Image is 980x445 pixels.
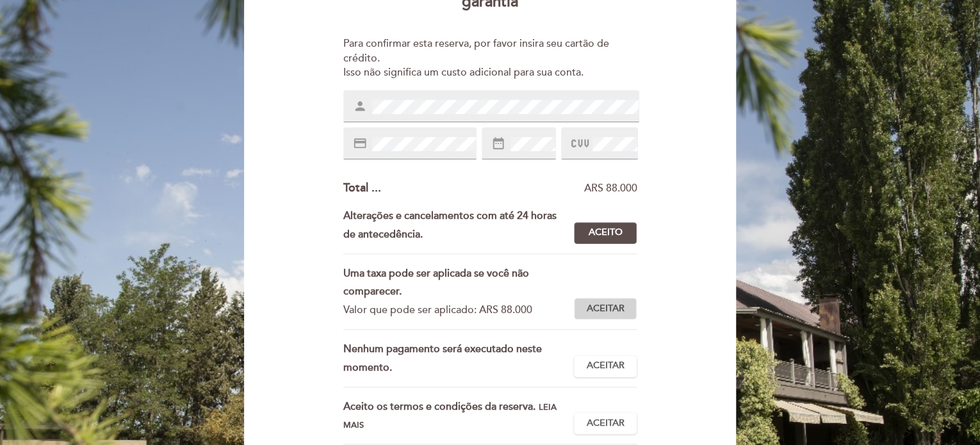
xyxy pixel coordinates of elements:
i: credit_card [353,136,367,150]
div: Nenhum pagamento será executado neste momento. [343,340,575,377]
button: Aceitar [574,298,637,320]
span: Total ... [343,181,381,195]
div: Valor que pode ser aplicado: ARS 88.000 [343,301,564,320]
div: Para confirmar esta reserva, por favor insira seu cartão de crédito. Isso não significa um custo ... [343,36,637,81]
span: Aceito [589,226,623,239]
i: person [353,99,367,113]
div: ARS 88.000 [381,181,637,196]
span: Aceitar [587,359,625,373]
span: Aceitar [587,302,625,316]
i: date_range [491,136,505,150]
span: Leia mais [343,402,557,431]
span: Aceitar [587,417,625,430]
button: Aceitar [574,355,637,377]
div: Alterações e cancelamentos com até 24 horas de antecedência. [343,207,575,244]
div: Uma taxa pode ser aplicada se você não comparecer. [343,264,564,302]
button: Aceitar [574,412,637,434]
button: Aceito [574,222,637,244]
div: Aceito os termos e condições da reserva. [343,398,575,435]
